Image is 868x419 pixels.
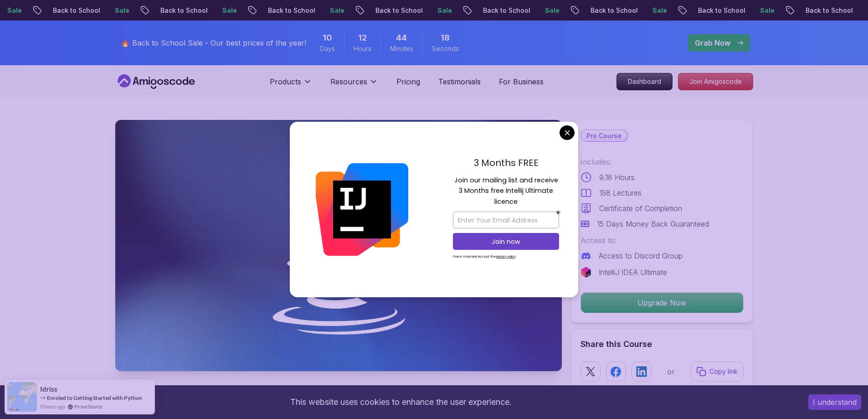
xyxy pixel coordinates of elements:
[599,250,683,261] p: Access to Discord Group
[581,293,743,313] p: Upgrade Now
[580,338,744,351] h2: Share this Course
[199,6,228,15] p: Sale
[599,267,667,278] p: IntelliJ IDEA Ultimate
[499,76,544,87] a: For Business
[47,394,142,401] a: Enroled to Getting Started with Python
[30,6,92,15] p: Back to School
[709,367,738,376] p: Copy link
[695,37,730,48] p: Grab Now
[115,384,378,402] h1: Java for Developers
[617,73,672,90] p: Dashboard
[270,76,301,87] p: Products
[678,73,753,90] a: Join Amigoscode
[390,44,413,53] span: Minutes
[580,267,591,278] img: jetbrains logo
[115,120,562,371] img: java-for-developers_thumbnail
[307,6,336,15] p: Sale
[323,31,332,44] span: 10 Days
[40,394,46,401] span: ->
[678,73,753,90] p: Join Amigoscode
[580,292,744,313] button: Upgrade Now
[599,172,635,183] p: 9.18 Hours
[782,6,844,15] p: Back to School
[40,403,65,410] span: 8 hours ago
[522,6,551,15] p: Sale
[7,392,795,412] div: This website uses cookies to enhance the user experience.
[597,218,709,229] p: 15 Days Money Back Guaranteed
[121,37,306,48] p: 🔥 Back to School Sale - Our best prices of the year!
[40,385,57,393] span: idriss
[599,187,642,198] p: 158 Lectures
[245,6,307,15] p: Back to School
[92,6,121,15] p: Sale
[358,31,367,44] span: 12 Hours
[460,6,522,15] p: Back to School
[580,156,744,167] p: Includes:
[137,6,199,15] p: Back to School
[7,382,37,412] img: provesource social proof notification image
[616,73,673,90] a: Dashboard
[320,44,335,53] span: Days
[808,394,861,410] button: Accept cookies
[432,44,459,53] span: Seconds
[270,76,312,94] button: Products
[737,6,766,15] p: Sale
[74,403,103,410] a: ProveSource
[396,31,407,44] span: 44 Minutes
[580,235,744,246] p: Access to:
[414,6,443,15] p: Sale
[441,31,450,44] span: 18 Seconds
[330,76,378,94] button: Resources
[352,6,414,15] p: Back to School
[581,130,627,141] p: Pro Course
[567,6,629,15] p: Back to School
[330,76,367,87] p: Resources
[691,362,744,382] button: Copy link
[396,76,420,87] a: Pricing
[354,44,371,53] span: Hours
[629,6,658,15] p: Sale
[599,203,682,214] p: Certificate of Completion
[667,366,675,377] p: or
[438,76,481,87] a: Testimonials
[675,6,737,15] p: Back to School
